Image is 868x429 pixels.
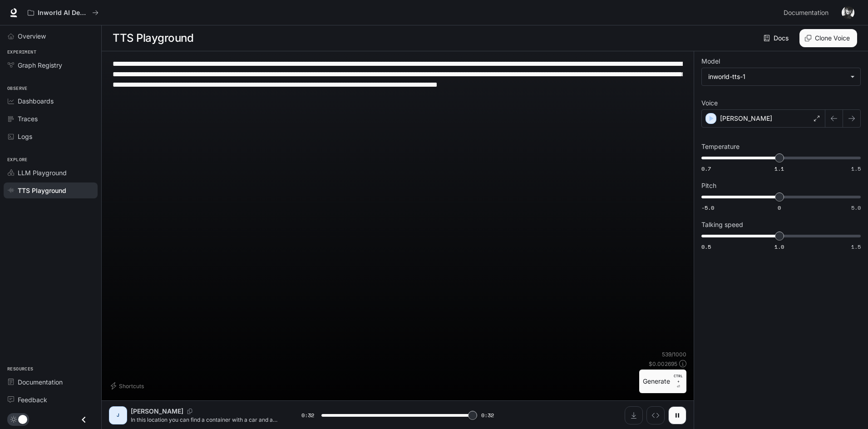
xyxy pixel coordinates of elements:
h1: TTS Playground [113,29,193,47]
p: In this location you can find a container with a car and a text log inside by reading the text lo... [131,416,280,424]
a: Dashboards [4,93,98,109]
span: 0:32 [301,411,314,420]
span: Dashboards [18,96,54,106]
span: Dark mode toggle [18,414,27,424]
div: J [111,408,125,423]
span: 1.5 [851,165,861,173]
a: Documentation [4,374,98,390]
p: Pitch [701,182,716,189]
a: Feedback [4,392,98,408]
span: Overview [18,31,46,41]
a: Logs [4,128,98,144]
a: Documentation [780,4,835,22]
button: Inspect [646,406,665,424]
span: TTS Playground [18,186,66,195]
a: Traces [4,111,98,127]
button: Copy Voice ID [183,409,196,414]
span: 0:32 [481,411,494,420]
span: -5.0 [701,204,714,212]
button: User avatar [839,4,857,22]
p: ⏎ [674,373,683,390]
a: Graph Registry [4,57,98,73]
p: Voice [701,100,718,106]
span: Documentation [18,377,63,387]
span: 0 [778,204,781,212]
span: 1.0 [774,243,784,251]
a: Docs [762,29,792,47]
a: Overview [4,28,98,44]
span: Logs [18,132,32,141]
p: $ 0.002695 [649,360,677,368]
span: 0.7 [701,165,711,173]
div: inworld-tts-1 [702,68,860,85]
a: TTS Playground [4,182,98,198]
button: Clone Voice [799,29,857,47]
div: inworld-tts-1 [708,72,846,81]
p: [PERSON_NAME] [131,407,183,416]
p: 539 / 1000 [662,350,686,358]
span: 1.1 [774,165,784,173]
img: User avatar [842,6,854,19]
p: Talking speed [701,222,743,228]
span: 0.5 [701,243,711,251]
span: Feedback [18,395,47,404]
span: Graph Registry [18,60,62,70]
p: Model [701,58,720,64]
a: LLM Playground [4,165,98,181]
button: Close drawer [74,410,94,429]
span: Documentation [784,7,829,19]
p: Temperature [701,143,740,150]
button: GenerateCTRL +⏎ [639,370,686,393]
span: 5.0 [851,204,861,212]
p: CTRL + [674,373,683,384]
p: [PERSON_NAME] [720,114,772,123]
span: 1.5 [851,243,861,251]
p: Inworld AI Demos [38,9,89,17]
button: All workspaces [24,4,103,22]
span: LLM Playground [18,168,67,178]
span: Traces [18,114,38,123]
button: Download audio [625,406,643,424]
button: Shortcuts [109,379,148,393]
